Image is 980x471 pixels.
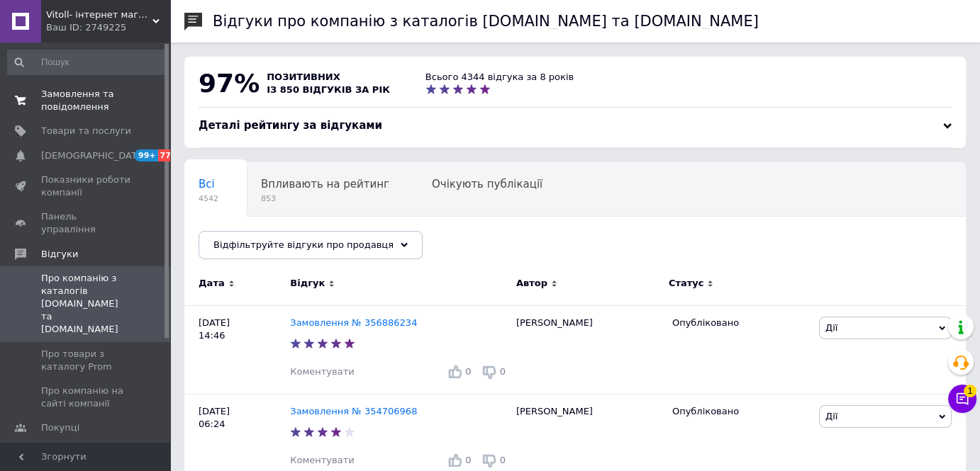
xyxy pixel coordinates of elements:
span: 1 [964,385,976,397]
div: Коментувати [290,365,354,378]
input: Пошук [7,50,167,75]
div: [DATE] 14:46 [184,305,290,394]
span: Про компанію з каталогів [DOMAIN_NAME] та [DOMAIN_NAME] [41,272,131,336]
div: Опубліковано [672,317,808,329]
span: Дії [825,322,837,333]
h1: Відгуки про компанію з каталогів [DOMAIN_NAME] та [DOMAIN_NAME] [213,13,759,30]
a: Замовлення № 356886234 [290,317,417,328]
span: Відгуки [41,248,78,261]
span: Коментувати [290,455,354,465]
span: Деталі рейтингу за відгуками [199,119,382,132]
span: Автор [516,277,547,290]
span: 77 [158,149,174,161]
button: Чат з покупцем1 [948,385,976,413]
span: Дії [825,411,837,421]
span: Опубліковані без комен... [199,232,343,244]
span: [DEMOGRAPHIC_DATA] [41,149,146,162]
span: Про товари з каталогу Prom [41,348,131,373]
span: із 850 відгуків за рік [267,84,390,95]
span: Всі [199,178,215,191]
span: 0 [465,455,471,465]
div: Опубліковані без коментаря [184,217,371,271]
div: Всього 4344 відгука за 8 років [425,71,574,84]
span: Відфільтруйте відгуки про продавця [213,239,394,250]
span: 0 [465,366,471,377]
span: Впливають на рейтинг [261,178,389,191]
a: Замовлення № 354706968 [290,406,417,416]
span: 4542 [199,193,218,204]
div: Коментувати [290,454,354,467]
span: 0 [500,366,506,377]
span: Статус [669,277,704,290]
div: Ваш ID: 2749225 [46,21,170,34]
span: Товари та послуги [41,125,131,137]
span: Панель управління [41,210,131,236]
span: 0 [500,455,506,465]
span: Покупці [41,421,79,434]
span: Показники роботи компанії [41,174,131,199]
span: 853 [261,193,389,204]
span: 97% [199,69,260,98]
span: Очікують публікації [432,178,542,191]
span: 99+ [135,149,158,161]
span: Коментувати [290,366,354,377]
div: Деталі рейтингу за відгуками [199,118,952,133]
span: Замовлення та повідомлення [41,88,131,113]
span: Відгук [290,277,325,290]
span: позитивних [267,72,340,82]
span: Про компанію на сайті компанії [41,385,131,410]
span: Дата [199,277,225,290]
div: Опубліковано [672,405,808,418]
div: [PERSON_NAME] [509,305,665,394]
span: Vitoll- інтернет магазин автозапчастин [46,8,152,21]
